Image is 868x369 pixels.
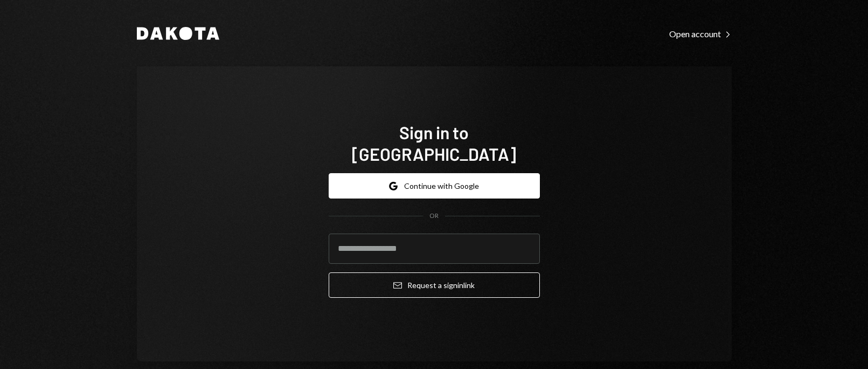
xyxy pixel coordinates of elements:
a: Open account [669,28,732,39]
h1: Sign in to [GEOGRAPHIC_DATA] [329,121,540,165]
button: Request a signinlink [329,272,540,298]
div: Open account [669,29,732,39]
div: OR [429,211,439,221]
button: Continue with Google [329,173,540,199]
